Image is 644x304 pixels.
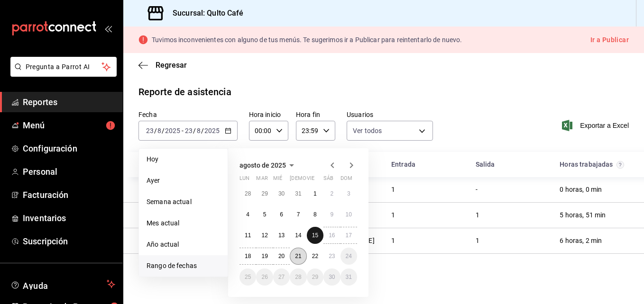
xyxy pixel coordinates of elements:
button: 11 de agosto de 2025 [239,227,256,244]
span: - [182,127,184,134]
button: 30 de julio de 2025 [273,185,290,202]
span: Rango de fechas [147,261,220,271]
span: / [162,127,165,134]
label: Fecha [138,111,238,118]
button: Exportar a Excel [564,120,629,131]
button: 2 de agosto de 2025 [323,185,340,202]
input: -- [184,127,193,134]
div: Cell [131,232,208,250]
div: Cell [468,206,487,224]
abbr: 16 de agosto de 2025 [329,232,335,239]
abbr: 3 de agosto de 2025 [347,190,350,197]
abbr: sábado [323,175,333,185]
div: HeadCell [131,156,299,173]
abbr: 23 de agosto de 2025 [329,253,335,259]
span: Facturación [23,188,115,201]
span: Menú [23,119,115,132]
abbr: 29 de agosto de 2025 [312,274,318,280]
div: Container [123,152,644,254]
button: 28 de agosto de 2025 [290,268,306,286]
div: Row [123,228,644,254]
button: Regresar [138,61,187,70]
span: Configuración [23,142,115,155]
abbr: 29 de julio de 2025 [261,190,267,197]
span: Ayer [147,176,220,186]
abbr: 13 de agosto de 2025 [278,232,285,239]
abbr: 22 de agosto de 2025 [312,253,318,259]
abbr: 30 de julio de 2025 [278,190,285,197]
div: Row [123,203,644,228]
abbr: 8 de agosto de 2025 [313,211,317,218]
input: ---- [165,127,181,134]
span: Ver todos [353,126,382,135]
button: 23 de agosto de 2025 [323,248,340,265]
svg: El total de horas trabajadas por usuario es el resultado de la suma redondeada del registro de ho... [616,161,624,169]
div: Cell [552,232,609,250]
span: Inventarios [23,212,115,224]
button: 6 de agosto de 2025 [273,206,290,223]
abbr: 28 de agosto de 2025 [295,274,301,280]
span: Hoy [147,154,220,164]
span: Pregunta a Parrot AI [26,62,102,72]
abbr: 24 de agosto de 2025 [346,253,352,259]
button: 24 de agosto de 2025 [340,248,357,265]
button: 7 de agosto de 2025 [290,206,306,223]
button: 14 de agosto de 2025 [290,227,306,244]
abbr: miércoles [273,175,282,185]
input: -- [146,127,154,134]
abbr: 12 de agosto de 2025 [261,232,267,239]
button: 8 de agosto de 2025 [307,206,323,223]
p: Tuvimos inconvenientes con alguno de tus menús. Te sugerimos ir a Publicar para reintentarlo de n... [152,36,462,43]
abbr: 17 de agosto de 2025 [346,232,352,239]
abbr: 30 de agosto de 2025 [329,274,335,280]
button: 10 de agosto de 2025 [340,206,357,223]
div: Cell [468,232,487,250]
abbr: 4 de agosto de 2025 [246,211,249,218]
div: HeadCell [552,156,636,173]
label: Hora fin [296,111,335,118]
div: Cell [131,181,208,198]
abbr: lunes [239,175,249,185]
button: 27 de agosto de 2025 [273,268,290,286]
button: 17 de agosto de 2025 [340,227,357,244]
button: 29 de julio de 2025 [256,185,273,202]
button: 12 de agosto de 2025 [256,227,273,244]
button: Pregunta a Parrot AI [10,57,117,77]
div: Cell [468,181,485,198]
span: Suscripción [23,235,115,248]
button: 20 de agosto de 2025 [273,248,290,265]
h3: Sucursal: Qulto Café [165,8,244,19]
abbr: 15 de agosto de 2025 [312,232,318,239]
abbr: 11 de agosto de 2025 [245,232,251,239]
div: Cell [552,206,613,224]
div: Cell [131,206,208,224]
button: 30 de agosto de 2025 [323,268,340,286]
button: 4 de agosto de 2025 [239,206,256,223]
abbr: 21 de agosto de 2025 [295,253,301,259]
span: Ayuda [23,278,103,290]
abbr: 27 de agosto de 2025 [278,274,285,280]
abbr: 9 de agosto de 2025 [330,211,333,218]
div: Cell [552,181,609,198]
div: Row [123,177,644,203]
abbr: 19 de agosto de 2025 [261,253,267,259]
button: 19 de agosto de 2025 [256,248,273,265]
button: 16 de agosto de 2025 [323,227,340,244]
abbr: domingo [340,175,352,185]
span: / [193,127,196,134]
button: 25 de agosto de 2025 [239,268,256,286]
abbr: 18 de agosto de 2025 [245,253,251,259]
button: agosto de 2025 [239,160,297,171]
span: / [154,127,157,134]
abbr: 25 de agosto de 2025 [245,274,251,280]
button: 31 de julio de 2025 [290,185,306,202]
div: Head [123,152,644,177]
abbr: 6 de agosto de 2025 [280,211,283,218]
button: 15 de agosto de 2025 [307,227,323,244]
abbr: 10 de agosto de 2025 [346,211,352,218]
span: Reportes [23,96,115,108]
abbr: 1 de agosto de 2025 [313,190,317,197]
span: Personal [23,165,115,178]
abbr: 28 de julio de 2025 [245,190,251,197]
button: 21 de agosto de 2025 [290,248,306,265]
